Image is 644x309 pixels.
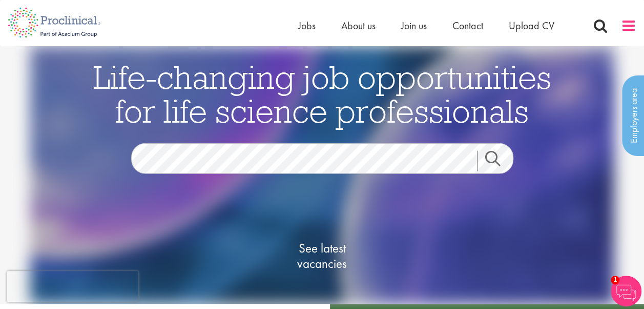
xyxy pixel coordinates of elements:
[93,56,551,131] span: Life-changing job opportunities for life science professionals
[30,46,614,304] img: candidate home
[271,241,373,272] span: See latest vacancies
[452,19,483,32] a: Contact
[477,151,521,171] a: Job search submit button
[611,276,619,284] span: 1
[298,19,316,32] a: Jobs
[401,19,427,32] a: Join us
[341,19,376,32] a: About us
[7,271,138,302] iframe: reCAPTCHA
[611,276,641,306] img: Chatbot
[509,19,554,32] a: Upload CV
